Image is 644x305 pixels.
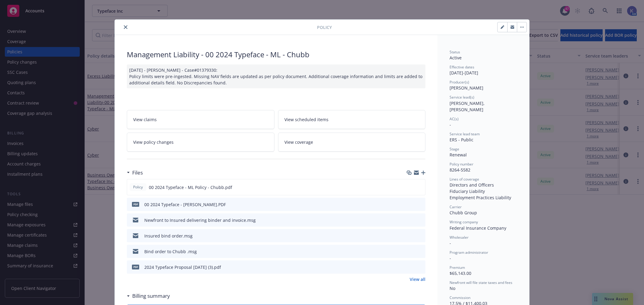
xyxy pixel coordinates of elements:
span: - [450,240,451,246]
button: download file [408,184,412,190]
span: Policy number [450,162,473,167]
div: Insured bind order.msg [144,233,193,239]
button: preview file [417,184,423,190]
span: Writing company [450,219,478,225]
button: preview file [418,201,423,208]
span: [PERSON_NAME] [450,85,483,91]
span: Producer(s) [450,80,469,85]
span: View coverage [284,139,313,145]
span: Active [450,55,462,61]
span: View scheduled items [284,116,328,123]
span: Federal Insurance Company [450,225,506,231]
a: View all [410,276,425,282]
div: Files [127,169,143,177]
div: 00 2024 Typeface - [PERSON_NAME].PDF [144,201,226,208]
a: View policy changes [127,133,274,152]
a: View claims [127,110,274,129]
span: AC(s) [450,116,459,121]
button: download file [408,201,413,208]
span: Wholesaler [450,235,469,240]
button: download file [408,248,413,255]
button: download file [408,233,413,239]
span: Lines of coverage [450,177,479,182]
button: preview file [418,233,423,239]
a: View scheduled items [278,110,426,129]
span: - [450,122,451,127]
span: ERS - Public [450,137,473,143]
span: No [450,285,455,291]
div: [DATE] - [PERSON_NAME] - Case#01379330: Policy limits were pre-ingested. Missing NAV fields are u... [127,64,425,88]
span: pdf [132,265,139,269]
span: Chubb Group [450,210,477,215]
div: Employment Practices Liability [450,194,517,201]
div: Billing summary [127,292,170,300]
span: Commission [450,295,470,300]
button: preview file [418,264,423,270]
span: Newfront will file state taxes and fees [450,280,512,285]
div: Newfront to Insured delivering binder and invoice.msg [144,217,256,223]
span: 00 2024 Typeface - ML Policy - Chubb.pdf [149,184,232,190]
span: Policy [132,184,144,190]
span: View claims [133,116,157,123]
span: Carrier [450,204,462,209]
div: Bind order to Chubb .msg [144,248,197,255]
span: Effective dates [450,64,474,70]
div: [DATE] - [DATE] [450,64,517,76]
span: - [450,255,451,261]
span: 8264-5582 [450,167,470,173]
span: PDF [132,202,139,206]
h3: Billing summary [132,292,170,300]
button: download file [408,264,413,270]
span: Service lead team [450,131,480,137]
button: close [122,24,129,31]
span: Policy [317,24,332,30]
button: preview file [418,217,423,223]
span: Premium [450,265,465,270]
span: Stage [450,146,459,152]
a: View coverage [278,133,426,152]
span: Service lead(s) [450,95,474,100]
h3: Files [132,169,143,177]
span: View policy changes [133,139,174,145]
div: 2024 Typeface Proposal [DATE] (3).pdf [144,264,221,270]
span: Status [450,49,460,55]
div: Directors and Officers [450,182,517,188]
div: Fiduciary Liability [450,188,517,194]
div: Management Liability - 00 2024 Typeface - ML - Chubb [127,49,425,60]
button: preview file [418,248,423,255]
span: Renewal [450,152,467,158]
span: Program administrator [450,250,488,255]
span: [PERSON_NAME], [PERSON_NAME] [450,100,486,112]
span: $65,143.00 [450,270,471,276]
button: download file [408,217,413,223]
